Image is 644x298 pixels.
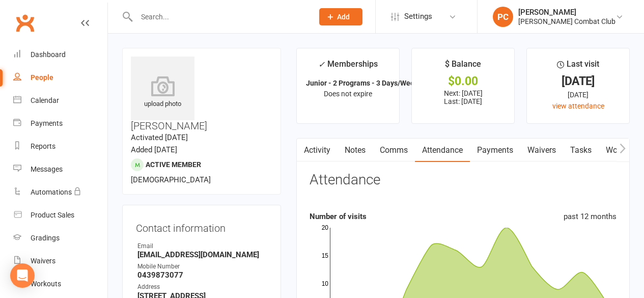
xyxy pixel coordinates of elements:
[31,234,60,242] div: Gradings
[557,58,599,76] div: Last visit
[131,133,188,142] time: Activated [DATE]
[13,250,107,273] a: Waivers
[31,119,63,127] div: Payments
[13,273,107,295] a: Workouts
[319,8,362,25] button: Add
[536,89,620,100] div: [DATE]
[373,139,415,162] a: Comms
[318,58,378,76] div: Memberships
[552,102,604,110] a: view attendance
[136,219,267,234] h3: Contact information
[13,112,107,135] a: Payments
[13,135,107,158] a: Reports
[133,10,306,24] input: Search...
[520,139,563,162] a: Waivers
[31,188,72,196] div: Automations
[518,17,615,26] div: [PERSON_NAME] Combat Club
[318,60,325,69] i: ✓
[306,79,418,87] strong: Junior - 2 Programs - 3 Days/Week
[415,139,470,162] a: Attendance
[493,7,513,27] div: PC
[13,43,107,66] a: Dashboard
[31,280,61,288] div: Workouts
[13,89,107,112] a: Calendar
[536,76,620,87] div: [DATE]
[338,139,373,162] a: Notes
[564,210,617,223] div: past 12 months
[421,89,505,105] p: Next: [DATE] Last: [DATE]
[310,172,380,188] h3: Attendance
[137,262,267,272] div: Mobile Number
[13,181,107,204] a: Automations
[324,90,372,98] span: Does not expire
[31,257,55,265] div: Waivers
[31,142,55,150] div: Reports
[31,73,53,82] div: People
[13,66,107,89] a: People
[470,139,520,162] a: Payments
[297,139,338,162] a: Activity
[13,227,107,250] a: Gradings
[137,250,267,259] strong: [EMAIL_ADDRESS][DOMAIN_NAME]
[13,158,107,181] a: Messages
[563,139,599,162] a: Tasks
[131,57,272,131] h3: [PERSON_NAME]
[131,76,194,110] div: upload photo
[310,212,367,221] strong: Number of visits
[337,13,350,21] span: Add
[31,165,63,173] div: Messages
[10,263,35,288] div: Open Intercom Messenger
[137,270,267,280] strong: 0439873077
[31,96,59,104] div: Calendar
[31,50,66,59] div: Dashboard
[13,204,107,227] a: Product Sales
[137,241,267,251] div: Email
[518,8,615,17] div: [PERSON_NAME]
[445,58,481,76] div: $ Balance
[146,160,201,169] span: Active member
[31,211,74,219] div: Product Sales
[12,10,38,36] a: Clubworx
[131,175,211,184] span: [DEMOGRAPHIC_DATA]
[404,5,432,28] span: Settings
[131,145,177,154] time: Added [DATE]
[421,76,505,87] div: $0.00
[137,282,267,292] div: Address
